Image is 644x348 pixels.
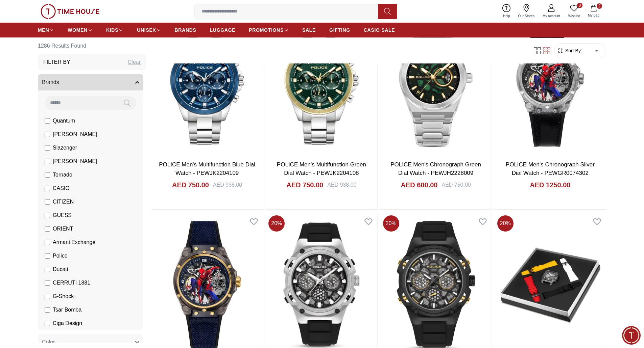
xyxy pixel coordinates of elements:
span: Slazenger [53,144,77,152]
h6: 1286 Results Found [38,38,146,54]
input: ORIENT [45,226,50,232]
input: CITIZEN [45,199,50,205]
h3: Filter By [43,58,70,66]
div: AED 938.00 [327,181,356,189]
input: Police [45,253,50,259]
span: GUESS [53,211,72,219]
a: MEN [38,24,54,36]
a: GIFTING [329,24,350,36]
a: SALE [302,24,316,36]
span: [PERSON_NAME] [53,130,97,138]
h4: AED 750.00 [172,180,209,190]
input: Ciga Design [45,321,50,326]
span: Police [53,252,68,260]
input: Quantum [45,118,50,124]
span: Wishlist [566,14,582,19]
span: KIDS [106,27,118,33]
h4: AED 1250.00 [530,180,570,190]
div: AED 750.00 [442,181,471,189]
a: PROMOTIONS [249,24,289,36]
h4: AED 750.00 [286,180,323,190]
a: 0Wishlist [564,3,584,20]
span: Help [500,14,513,19]
span: CERRUTI 1881 [53,279,90,287]
a: BRANDS [175,24,196,36]
span: CASIO SALE [364,27,395,33]
input: Slazenger [45,145,50,151]
span: [PERSON_NAME] [53,157,97,165]
a: POLICE Men's Multifunction Green Dial Watch - PEWJK2204108 [277,161,366,177]
span: Quantum [53,117,75,125]
img: POLICE Men's Chronograph Silver Dial Watch - PEWGR0074302 [495,9,606,155]
span: WOMEN [68,27,88,33]
span: Ciga Design [53,319,82,327]
span: My Bag [585,13,602,18]
input: Tsar Bomba [45,307,50,313]
div: Clear [128,58,141,66]
a: POLICE Men's Multifunction Blue Dial Watch - PEWJK2204109 [159,161,255,177]
img: POLICE Men's Multifunction Green Dial Watch - PEWJK2204108 [266,9,377,155]
div: AED 938.00 [213,181,242,189]
span: 2 [597,3,602,9]
div: Chat Widget [622,326,641,345]
input: Ducati [45,267,50,272]
span: Armani Exchange [53,238,95,246]
input: [PERSON_NAME] [45,132,50,137]
span: 20 % [383,215,399,232]
h4: AED 600.00 [401,180,438,190]
a: LUGGAGE [210,24,236,36]
input: [PERSON_NAME] [45,159,50,164]
a: KIDS [106,24,123,36]
a: POLICE Men's Chronograph Silver Dial Watch - PEWGR0074302 [506,161,595,177]
span: MEN [38,27,49,33]
a: WOMEN [68,24,93,36]
span: 0 [577,3,582,8]
button: Sort By: [557,47,582,54]
img: ... [41,4,99,19]
span: Our Stores [516,14,537,19]
span: Brands [42,78,59,86]
a: Our Stores [514,3,539,20]
a: CASIO SALE [364,24,395,36]
input: GUESS [45,213,50,218]
span: Tsar Bomba [53,306,81,314]
span: G-Shock [53,292,74,300]
span: Tornado [53,171,72,179]
img: POLICE Men's Multifunction Blue Dial Watch - PEWJK2204109 [151,9,263,155]
span: PROMOTIONS [249,27,284,33]
span: 20 % [268,215,285,232]
img: POLICE Men's Chronograph Green Dial Watch - PEWJH2228009 [380,9,492,155]
span: BRANDS [175,27,196,33]
input: CERRUTI 1881 [45,280,50,286]
span: SALE [302,27,316,33]
span: GIFTING [329,27,350,33]
span: 20 % [497,215,514,232]
input: Armani Exchange [45,240,50,245]
span: LUGGAGE [210,27,236,33]
a: Help [499,3,514,20]
input: CASIO [45,186,50,191]
a: UNISEX [137,24,161,36]
a: POLICE Men's Chronograph Green Dial Watch - PEWJH2228009 [390,161,481,177]
span: Color [42,338,55,346]
input: Tornado [45,172,50,178]
input: G-Shock [45,294,50,299]
span: Sort By: [564,47,582,54]
span: ORIENT [53,225,73,233]
button: 2My Bag [584,3,603,19]
span: My Account [540,14,563,19]
span: CASIO [53,184,70,192]
span: UNISEX [137,27,156,33]
button: Brands [38,74,143,90]
span: Ducati [53,265,68,273]
span: CITIZEN [53,198,74,206]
